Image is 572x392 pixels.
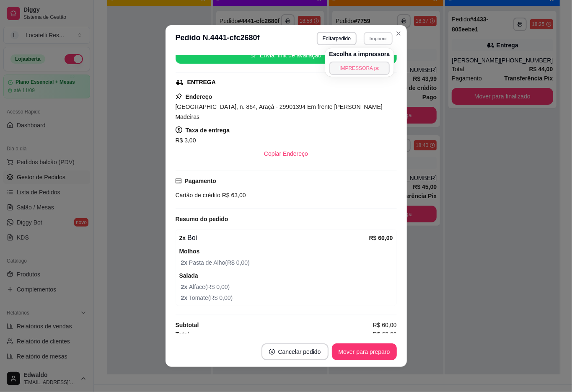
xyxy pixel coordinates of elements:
span: [GEOGRAPHIC_DATA], n. 864, Araçá - 29901394 Em frente [PERSON_NAME] Madeiras [176,103,383,120]
h3: Pedido N. 4441-cfc2680f [176,32,260,45]
strong: Total [176,331,189,338]
strong: Subtotal [176,322,199,328]
strong: Pagamento [185,178,216,184]
strong: 2 x [181,284,189,290]
strong: 2 x [181,259,189,266]
div: Boi [179,233,369,243]
span: R$ 60,00 [373,320,397,330]
strong: Taxa de entrega [186,127,230,134]
span: Pasta de Alho ( R$ 0,00 ) [181,258,393,267]
button: Imprimir [364,32,393,45]
span: close-circle [269,349,275,355]
span: star [251,52,256,58]
span: credit-card [176,178,181,184]
button: Close [392,27,405,40]
button: Copiar Endereço [257,145,315,162]
strong: R$ 60,00 [369,235,393,241]
button: starEnviar link de avaliação [176,47,397,64]
span: Tomate ( R$ 0,00 ) [181,293,393,302]
span: Alface ( R$ 0,00 ) [181,282,393,291]
button: close-circleCancelar pedido [261,343,329,360]
div: ENTREGA [187,78,216,87]
strong: Resumo do pedido [176,216,228,222]
strong: Salada [179,272,198,279]
strong: Endereço [186,93,212,100]
span: R$ 63,00 [220,192,246,199]
button: Editarpedido [317,32,357,45]
strong: 2 x [179,235,186,241]
span: R$ 3,00 [176,137,196,144]
span: pushpin [176,93,182,100]
span: Cartão de crédito [176,192,220,199]
span: dollar [176,126,182,133]
strong: Molhos [179,248,200,255]
h4: Escolha a impressora [329,50,390,58]
button: IMPRESSORA pc [329,62,390,75]
button: Mover para preparo [332,343,397,360]
strong: 2 x [181,294,189,301]
span: R$ 63,00 [373,330,397,339]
